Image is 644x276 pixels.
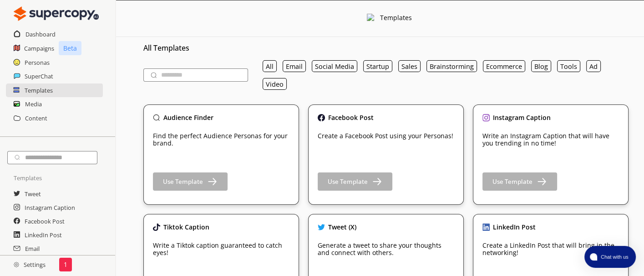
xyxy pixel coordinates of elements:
[318,132,453,140] p: Create a Facebook Post using your Personas!
[153,114,160,121] img: Close
[482,242,619,256] p: Create a LinkedIn Post that will bring in the networking!
[25,242,40,255] a: Email
[426,60,477,72] button: Brainstorming
[398,60,421,72] button: Sales
[153,172,228,191] button: Use Template
[482,172,557,191] button: Use Template
[363,60,392,72] button: Startup
[25,201,75,214] a: Instagram Caption
[328,223,356,231] b: Tweet (X)
[492,177,532,186] b: Use Template
[25,97,42,111] a: Media
[153,242,289,256] p: Write a Tiktok caption guaranteed to catch eyes!
[482,132,619,147] p: Write an Instagram Caption that will have you trending in no time!
[163,177,203,186] b: Use Template
[483,60,525,72] button: Ecommerce
[597,253,630,260] span: Chat with us
[64,261,67,268] p: 1
[24,42,54,55] a: Campaigns
[163,223,209,231] b: Tiktok Caption
[328,113,374,122] b: Facebook Post
[163,113,213,122] b: Audience Finder
[584,246,636,268] button: atlas-launcher
[25,111,47,125] a: Content
[143,41,629,55] h3: All Templates
[531,60,551,72] button: Blog
[59,41,81,55] p: Beta
[153,224,160,231] img: Close
[153,132,289,147] p: Find the perfect Audience Personas for your brand.
[493,223,536,231] b: LinkedIn Post
[367,14,375,22] img: Close
[14,262,19,267] img: Close
[25,228,62,242] a: LinkedIn Post
[25,69,53,83] a: SuperChat
[557,60,580,72] button: Tools
[318,114,325,121] img: Close
[283,60,306,72] button: Email
[25,83,53,97] a: Templates
[482,114,490,121] img: Close
[482,224,490,231] img: Close
[25,27,56,41] a: Dashboard
[263,78,287,90] button: Video
[25,56,50,69] a: Personas
[25,187,41,201] a: Tweet
[25,214,65,228] a: Facebook Post
[318,242,454,256] p: Generate a tweet to share your thoughts and connect with others.
[586,60,601,72] button: Ad
[312,60,357,72] button: Social Media
[263,60,277,72] button: All
[493,113,551,122] b: Instagram Caption
[318,224,325,231] img: Close
[14,5,99,23] img: Close
[328,177,368,186] b: Use Template
[318,172,392,191] button: Use Template
[380,14,411,23] div: Templates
